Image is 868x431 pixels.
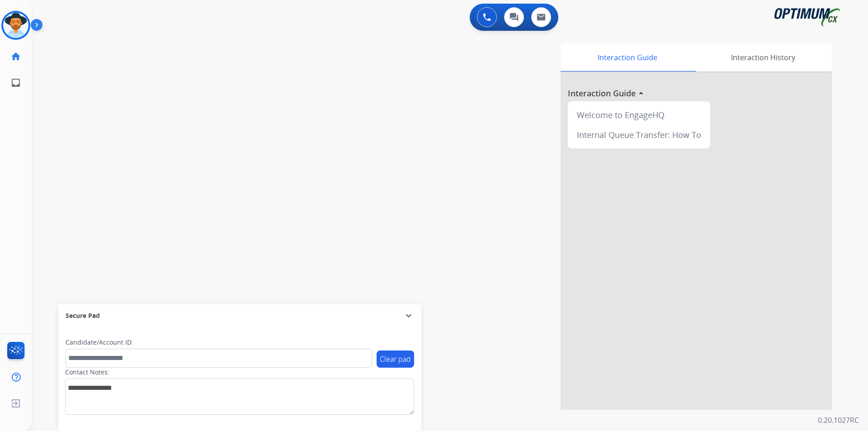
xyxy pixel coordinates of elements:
[818,415,859,426] p: 0.20.1027RC
[10,51,21,62] mat-icon: home
[571,125,707,145] div: Internal Queue Transfer: How To
[3,13,28,38] img: avatar
[10,77,21,88] mat-icon: inbox
[65,368,109,377] label: Contact Notes:
[694,43,832,71] div: Interaction History
[66,338,133,347] label: Candidate/Account ID:
[66,311,100,320] span: Secure Pad
[377,350,414,368] button: Clear pad
[571,105,707,125] div: Welcome to EngageHQ
[403,310,414,321] mat-icon: expand_more
[561,43,694,71] div: Interaction Guide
